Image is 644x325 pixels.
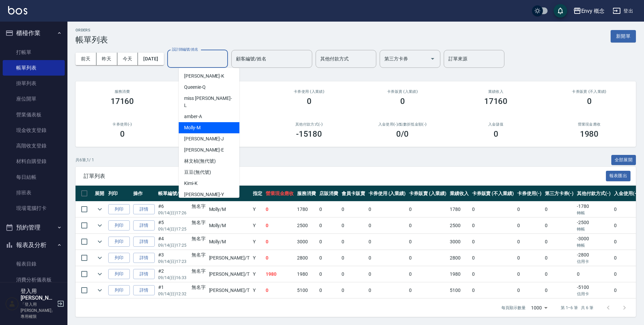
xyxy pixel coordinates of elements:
td: 0 [264,250,296,266]
td: 0 [318,201,340,217]
a: 高階收支登錄 [3,138,65,154]
td: 1980 [264,266,296,282]
td: 3000 [448,234,470,250]
td: 0 [367,282,408,298]
a: 報表匯出 [606,172,631,179]
p: 轉帳 [577,242,611,248]
button: Envy 概念 [570,4,608,18]
td: Molly /M [207,234,251,250]
p: 09/14 (日) 17:25 [158,242,188,248]
a: 帳單列表 [3,60,65,76]
div: 無名字 [192,235,206,242]
a: 營業儀表板 [3,107,65,123]
div: 無名字 [192,268,206,275]
button: 列印 [108,220,130,231]
h5: 登入用[PERSON_NAME] [21,288,55,301]
h3: 17160 [484,97,508,106]
td: -2500 [575,218,612,234]
button: 列印 [108,269,130,279]
h3: 0 [307,97,312,106]
td: #4 [156,234,190,250]
span: [PERSON_NAME] -J [184,135,224,142]
th: 卡券販賣 (入業績) [407,186,448,201]
button: expand row [95,237,105,247]
td: Molly /M [207,218,251,234]
button: 報表匯出 [606,171,631,181]
td: 0 [340,218,367,234]
a: 消費分析儀表板 [3,272,65,288]
h3: 0 [587,97,592,106]
td: 0 [516,266,543,282]
p: 轉帳 [577,210,611,216]
td: 2800 [295,250,318,266]
div: 無名字 [192,203,206,210]
td: Y [251,234,264,250]
a: 詳情 [133,269,155,279]
th: 服務消費 [295,186,318,201]
a: 現金收支登錄 [3,123,65,138]
td: 0 [367,266,408,282]
img: Logo [8,6,27,15]
a: 打帳單 [3,45,65,60]
button: expand row [95,220,105,231]
td: 0 [407,218,448,234]
td: 0 [264,218,296,234]
h3: 服務消費 [84,89,161,94]
button: [DATE] [138,53,164,65]
td: 0 [407,282,448,298]
td: 0 [516,282,543,298]
td: Y [251,266,264,282]
td: -2800 [575,250,612,266]
th: 列印 [107,186,131,201]
span: Kimi -K [184,180,198,187]
a: 詳情 [133,220,155,231]
p: 09/14 (日) 17:25 [158,226,188,232]
span: Queenie -Q [184,84,206,91]
td: #1 [156,282,190,298]
h2: 入金儲值 [457,122,534,127]
span: [PERSON_NAME] -E [184,146,224,154]
h2: 其他付款方式(-) [270,122,348,127]
span: miss [PERSON_NAME] -L [184,95,234,109]
td: 1980 [448,266,470,282]
td: 0 [367,218,408,234]
td: #2 [156,266,190,282]
td: 0 [340,250,367,266]
button: save [554,4,567,18]
td: 0 [470,234,516,250]
p: 第 1–6 筆 共 6 筆 [561,305,593,311]
button: 前天 [76,53,96,65]
h2: 卡券使用 (入業績) [270,89,348,94]
td: 0 [367,201,408,217]
td: 0 [470,266,516,282]
td: 0 [543,201,576,217]
td: 5100 [448,282,470,298]
a: 現場電腦打卡 [3,200,65,216]
th: 卡券使用 (入業績) [367,186,408,201]
span: [PERSON_NAME] -K [184,73,224,80]
a: 新開單 [611,33,636,39]
td: 0 [516,218,543,234]
td: 0 [318,218,340,234]
h2: ORDERS [76,28,108,32]
td: 0 [612,250,640,266]
th: 展開 [93,186,107,201]
p: 09/14 (日) 12:32 [158,291,188,297]
td: Y [251,250,264,266]
th: 操作 [131,186,156,201]
td: 0 [516,234,543,250]
a: 材料自購登錄 [3,154,65,169]
td: 3000 [295,234,318,250]
td: [PERSON_NAME] /T [207,266,251,282]
button: 新開單 [611,30,636,43]
a: 掛單列表 [3,76,65,91]
td: #5 [156,218,190,234]
button: expand row [95,204,105,214]
th: 業績收入 [448,186,470,201]
button: expand row [95,253,105,263]
p: 轉帳 [577,226,611,232]
td: -3000 [575,234,612,250]
td: 0 [340,201,367,217]
h2: 卡券使用(-) [84,122,161,127]
td: 0 [407,234,448,250]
